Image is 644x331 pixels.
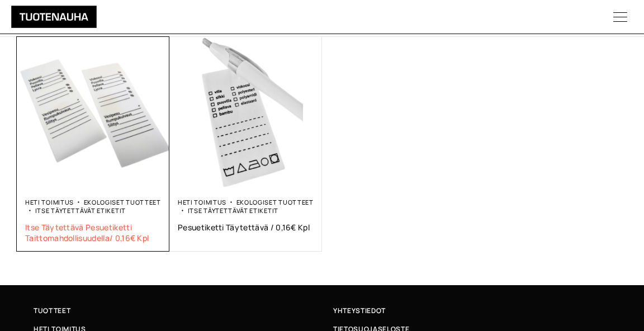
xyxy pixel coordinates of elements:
[34,305,322,316] a: Tuotteet
[236,198,314,206] a: Ekologiset tuotteet
[34,305,70,316] span: Tuotteet
[11,6,97,28] img: Tuotenauha Oy
[25,222,161,243] a: Itse täytettävä pesuetiketti taittomahdollisuudella/ 0,16€ kpl
[35,206,126,215] a: Itse täytettävät etiketit
[333,305,386,316] span: Yhteystiedot
[333,305,622,316] a: Yhteystiedot
[178,222,314,233] a: Pesuetiketti Täytettävä / 0,16€ Kpl
[178,198,226,206] a: Heti toimitus
[84,198,161,206] a: Ekologiset tuotteet
[188,206,278,215] a: Itse täytettävät etiketit
[25,198,74,206] a: Heti toimitus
